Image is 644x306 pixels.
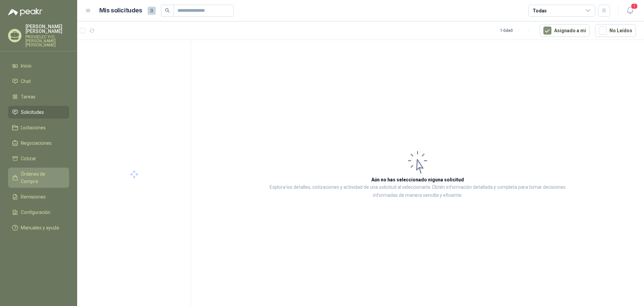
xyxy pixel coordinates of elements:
span: Configuración [21,209,50,216]
span: search [165,8,170,13]
button: Asignado a mi [540,24,590,37]
p: PROVIELEC Y/O [PERSON_NAME] [PERSON_NAME] [25,35,69,47]
a: Chat [8,75,69,88]
a: Licitaciones [8,121,69,134]
span: 0 [148,7,156,15]
span: Órdenes de Compra [21,170,63,185]
button: No Leídos [595,24,636,37]
a: Manuales y ayuda [8,221,69,234]
a: Configuración [8,206,69,219]
a: Negociaciones [8,137,69,149]
span: Solicitudes [21,108,44,116]
span: Cotizar [21,155,36,162]
span: 1 [631,3,638,9]
a: Tareas [8,90,69,103]
div: Todas [533,7,547,14]
span: Licitaciones [21,124,46,131]
a: Solicitudes [8,106,69,119]
span: Manuales y ayuda [21,224,59,231]
span: Chat [21,78,31,85]
h3: Aún no has seleccionado niguna solicitud [371,176,464,183]
img: Logo peakr [8,8,42,16]
a: Inicio [8,59,69,72]
span: Negociaciones [21,139,52,147]
a: Remisiones [8,190,69,203]
p: Explora los detalles, cotizaciones y actividad de una solicitud al seleccionarla. Obtén informaci... [258,183,577,200]
span: Tareas [21,93,36,100]
a: Órdenes de Compra [8,168,69,188]
div: 1 - 0 de 0 [500,25,534,36]
button: 1 [624,5,636,17]
p: [PERSON_NAME] [PERSON_NAME] [25,24,69,34]
a: Cotizar [8,152,69,165]
h1: Mis solicitudes [99,6,142,15]
span: Remisiones [21,193,46,201]
span: Inicio [21,62,32,70]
